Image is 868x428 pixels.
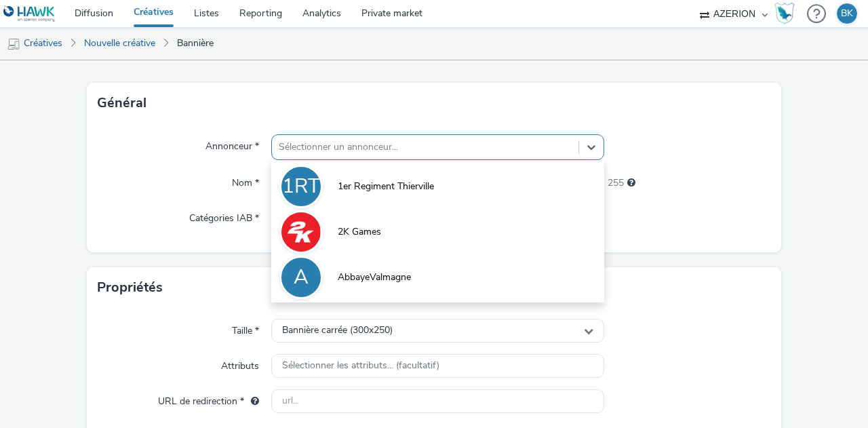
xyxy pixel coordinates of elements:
[282,360,439,372] span: Sélectionner les attributs... (facultatif)
[184,206,264,225] label: Catégories IAB *
[216,354,264,373] label: Attributs
[774,3,800,24] a: Hawk Academy
[226,319,264,338] label: Taille *
[282,168,320,206] div: 1RT
[271,389,604,413] input: url...
[244,395,259,408] div: L'URL de redirection sera utilisée comme URL de validation avec certains SSP et ce sera l'URL de ...
[774,3,795,24] img: Hawk Academy
[7,37,20,51] img: mobile
[153,389,264,408] label: URL de redirection *
[200,134,264,153] label: Annonceur *
[338,271,411,284] span: AbbayeValmagne
[294,258,309,296] div: A
[282,325,393,336] span: Bannière carrée (300x250)
[608,176,624,190] span: 255
[226,171,264,190] label: Nom *
[281,212,321,252] img: 2K Games
[97,93,146,113] h3: Général
[97,277,163,298] h3: Propriétés
[338,225,381,239] span: 2K Games
[3,5,56,22] img: undefined Logo
[627,176,635,190] div: 255 caractères maximum
[170,27,220,60] a: Bannière
[77,27,162,60] a: Nouvelle créative
[338,180,434,193] span: 1er Regiment Thierville
[841,3,853,24] div: BK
